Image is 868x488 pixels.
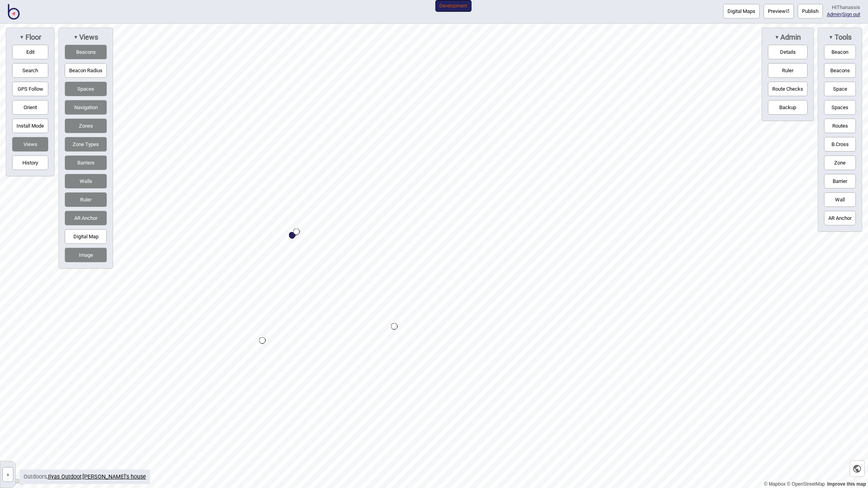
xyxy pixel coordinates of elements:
button: Edit [12,45,48,59]
button: Walls [65,174,107,188]
button: Beacon Radius [65,63,107,78]
button: Sign out [842,11,860,17]
button: Zone [824,155,856,170]
a: Mapbox logo [2,477,37,486]
span: Views [78,33,98,42]
span: ▼ [73,34,78,40]
a: Map feedback [827,481,866,487]
div: Map marker [289,232,296,239]
button: Details [768,45,808,59]
button: History [12,155,48,170]
button: AR Anchor [824,211,856,225]
div: Map marker [259,337,266,344]
a: Admin [827,11,841,17]
div: Map marker [391,323,398,330]
span: ▼ [828,34,833,40]
button: Views [12,137,48,152]
div: Hi Thanassis [827,4,860,11]
a: Ilyas Outdoor [48,473,81,480]
a: Mapbox [764,481,786,487]
button: B.Cross [824,137,856,152]
button: Beacons [65,45,107,59]
button: Wall [824,192,856,207]
button: Search [12,63,48,78]
button: Backup [768,100,808,115]
span: Floor [24,33,41,42]
button: Digital Maps [723,4,760,18]
button: Navigation [65,100,107,115]
span: ▼ [775,34,779,40]
span: Tools [833,33,852,42]
button: » [2,467,13,482]
img: BindiMaps CMS [8,4,20,20]
a: » [0,470,15,478]
button: Barriers [65,155,107,170]
button: Routes [824,119,856,133]
span: | [827,11,842,17]
button: Image [65,248,107,262]
button: Ruler [65,192,107,207]
button: AR Anchor [65,211,107,225]
div: Map marker [293,228,300,235]
button: Ruler [768,63,808,78]
button: GPS Follow [12,82,48,96]
span: ▼ [19,34,24,40]
button: Orient [12,100,48,115]
button: Zone Types [65,137,107,152]
a: OpenStreetMap [787,481,825,487]
span: , [48,473,82,480]
a: Previewpreview [764,4,794,18]
button: Space [824,82,856,96]
img: preview [786,9,789,13]
button: Install Mode [12,119,48,133]
button: Barrier [824,174,856,188]
button: Publish [798,4,823,18]
button: Beacons [824,63,856,78]
button: Zones [65,119,107,133]
span: Admin [779,33,801,42]
a: [PERSON_NAME]'s house [82,473,146,480]
button: Spaces [65,82,107,96]
button: Route Checks [768,82,808,96]
button: Spaces [824,100,856,115]
button: Beacon [824,45,856,59]
button: Preview [764,4,794,18]
button: Digital Map [65,229,107,244]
